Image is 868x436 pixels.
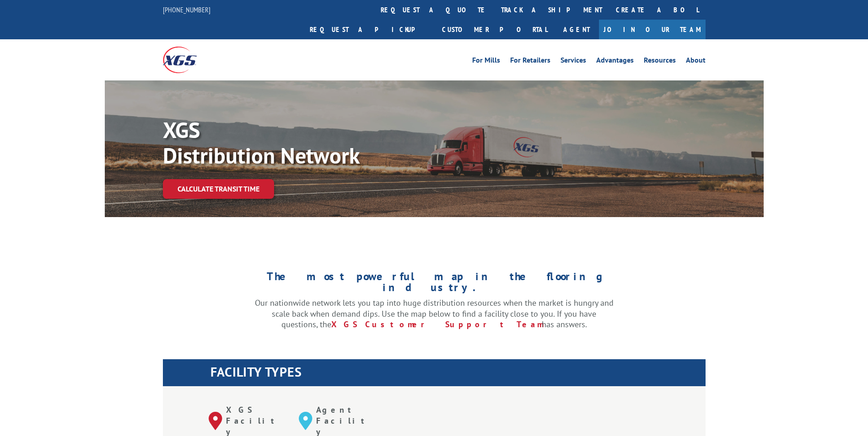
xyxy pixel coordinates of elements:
[255,298,614,330] p: Our nationwide network lets you tap into huge distribution resources when the market is hungry an...
[596,57,634,67] a: Advantages
[599,20,706,39] a: Join Our Team
[331,319,542,330] a: XGS Customer Support Team
[561,57,586,67] a: Services
[210,366,706,383] h1: FACILITY TYPES
[472,57,500,67] a: For Mills
[303,20,435,39] a: Request a pickup
[163,179,274,199] a: Calculate transit time
[255,271,614,298] h1: The most powerful map in the flooring industry.
[163,117,437,168] p: XGS Distribution Network
[163,5,210,14] a: [PHONE_NUMBER]
[644,57,676,67] a: Resources
[686,57,706,67] a: About
[435,20,554,39] a: Customer Portal
[554,20,599,39] a: Agent
[510,57,550,67] a: For Retailers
